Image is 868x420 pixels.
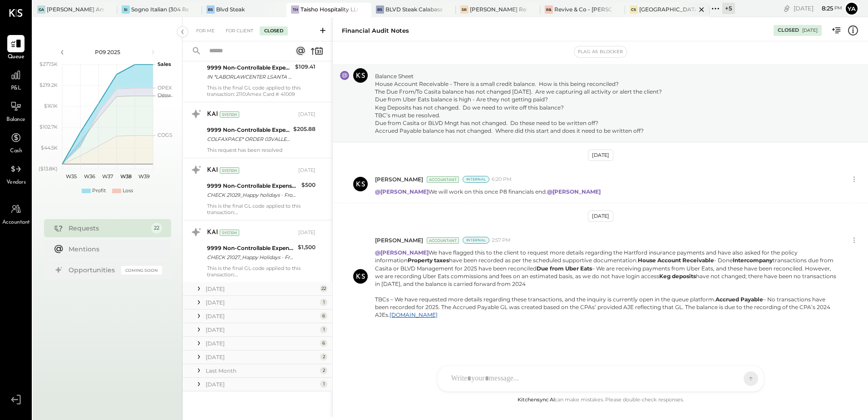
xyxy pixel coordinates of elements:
span: [PERSON_NAME] [375,236,423,244]
div: BS [207,5,215,14]
div: SR [460,5,469,14]
div: [GEOGRAPHIC_DATA][PERSON_NAME] [639,5,696,13]
div: + 5 [722,3,735,14]
div: Taisho Hospitality LLC [301,5,357,13]
div: P09 2025 [69,48,146,56]
text: W39 [138,173,149,180]
div: Accountant [427,237,459,244]
div: System [220,111,239,118]
span: Accountant [2,219,30,227]
div: This request has been resolved [207,147,316,153]
a: Queue [0,35,31,61]
text: W37 [102,173,113,180]
b: Keg deposits [659,273,696,280]
div: 22 [320,285,327,292]
span: 2:57 PM [492,237,511,244]
span: Vendors [6,179,26,187]
strong: @[PERSON_NAME] [375,249,429,256]
div: This is the final GL code applied to this transaction: 5310:Commission/Bonus/Incentives (sub-acco... [207,265,316,278]
div: [DATE] [298,229,316,236]
div: $1,500 [298,243,316,252]
div: [DATE] [206,299,318,306]
div: [DATE] [794,4,842,13]
div: IN *LABORLAWCENTER LSANTA [PERSON_NAME] CA XXXX-XXXXXX-X1009 [207,72,292,81]
b: Due from Uber Eats [537,265,592,272]
div: [DATE] [588,150,613,161]
div: For Me [192,26,219,35]
div: Financial Audit Notes [342,26,409,35]
span: P&L [11,85,21,93]
div: [DATE] [206,353,318,361]
text: W36 [84,173,95,180]
b: Property taxes [408,257,449,264]
div: Opportunities [69,265,117,275]
a: [DOMAIN_NAME] [390,311,438,318]
div: [DATE] [206,380,318,388]
button: Ya [844,1,859,16]
div: This is the final GL code applied to this transaction: 2110:Amex Card # 41009 [207,85,316,97]
a: Vendors [0,160,31,187]
div: 9999 Non-Controllable Expenses:Other Income and Expenses:To Be Classified P&L [207,125,291,135]
div: TH [291,5,299,14]
div: This is the final GL code applied to this transaction: 5310:Commission/Bonus/Incentives (sub-acco... [207,203,316,215]
strong: @[PERSON_NAME] [375,188,429,195]
text: Occu... [158,92,173,98]
div: Profit [92,187,106,195]
a: Balance [0,98,31,124]
text: $219.2K [39,82,58,88]
div: Closed [260,26,288,35]
div: $109.41 [295,62,316,71]
div: 1 [320,299,327,306]
a: Cash [0,129,31,155]
div: Internal [463,237,489,244]
div: Blvd Steak [216,5,245,13]
div: House Account Receivable - There is a small credit balance. How is this being reconciled? The Due... [375,80,764,135]
span: 6:20 PM [492,176,512,183]
div: [DATE] [802,27,818,34]
div: Internal [463,176,489,183]
div: [DATE] [298,167,316,174]
div: CHECK 21029_Happy holidays - From [DEMOGRAPHIC_DATA] & [PERSON_NAME] [207,190,299,200]
p: below are notes for the P&L and Balance Sheet that should be reviewed and addressed: [375,25,764,135]
span: Balance [6,116,25,124]
p: We will work on this once P8 financials end. [375,188,602,195]
b: Accrued Payable [715,296,763,303]
div: 9999 Non-Controllable Expenses:Other Income and Expenses:To Be Classified P&L [207,63,292,72]
strong: @[PERSON_NAME] [547,188,601,195]
div: $500 [301,180,316,190]
div: Loss [123,187,133,195]
div: System [220,167,239,174]
div: [DATE] [588,210,613,222]
div: KAI [207,110,218,119]
div: GA [37,5,45,14]
div: [DATE] [206,312,318,320]
div: BLVD Steak Calabasas [385,5,442,13]
div: COLFAXPACE* ORDER 03VALLEY VILLAGE CA XXXX1033 [207,135,291,144]
span: Cash [10,147,22,155]
text: $44.5K [41,145,58,151]
div: Last Month [206,367,318,375]
div: SI [122,5,130,14]
text: W38 [120,173,131,180]
button: Flag as Blocker [574,46,626,57]
div: BS [376,5,384,14]
text: $277.5K [39,61,58,67]
div: KAI [207,166,218,175]
a: P&L [0,66,31,93]
div: 9999 Non-Controllable Expenses:Other Income and Expenses:To Be Classified P&L [207,181,299,190]
div: Accountant [427,176,459,183]
text: Sales [158,61,171,67]
div: 9999 Non-Controllable Expenses:Other Income and Expenses:To Be Classified P&L [207,244,295,253]
div: 6 [320,340,327,347]
div: [DATE] [206,326,318,334]
div: CS [630,5,638,14]
text: $102.7K [39,124,58,130]
div: Balance Sheet [375,72,764,80]
span: Queue [8,53,25,61]
div: $205.88 [293,125,316,134]
div: [DATE] [298,111,316,118]
div: 6 [320,312,327,320]
div: Closed [778,27,799,34]
div: [DATE] [206,285,318,293]
div: R& [545,5,553,14]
